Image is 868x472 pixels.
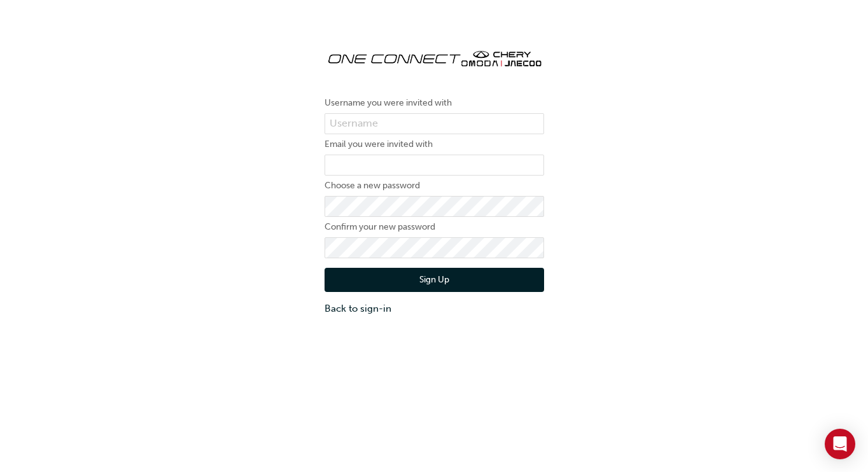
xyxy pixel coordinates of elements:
[825,429,855,459] div: Open Intercom Messenger
[325,219,544,235] label: Confirm your new password
[325,95,544,111] label: Username you were invited with
[325,268,544,292] button: Sign Up
[325,113,544,135] input: Username
[325,38,544,76] img: oneconnect
[325,302,544,316] a: Back to sign-in
[325,137,544,152] label: Email you were invited with
[325,178,544,193] label: Choose a new password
